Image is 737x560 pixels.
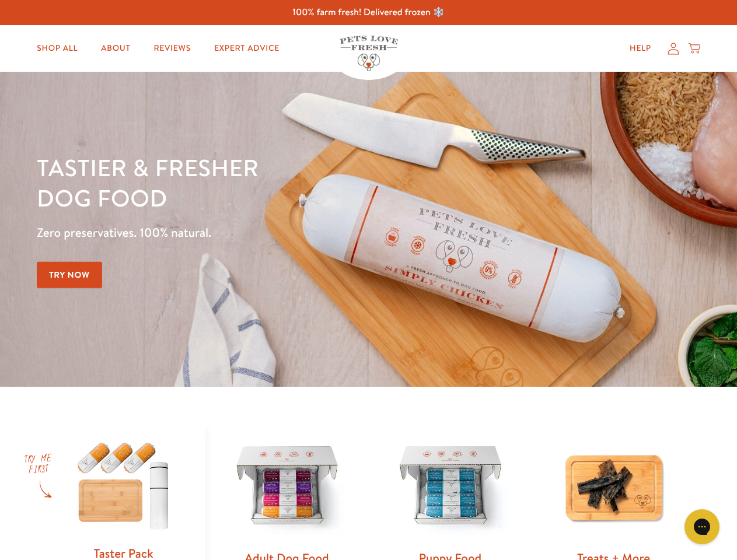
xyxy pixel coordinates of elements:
[205,37,289,60] a: Expert Advice
[144,37,200,60] a: Reviews
[37,222,479,243] p: Zero preservatives. 100% natural.
[37,152,479,213] h1: Tastier & fresher dog food
[37,262,102,288] a: Try Now
[620,37,661,60] a: Help
[340,36,398,71] img: Pets Love Fresh
[27,37,87,60] a: Shop All
[679,505,725,548] iframe: Gorgias live chat messenger
[92,37,139,60] a: About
